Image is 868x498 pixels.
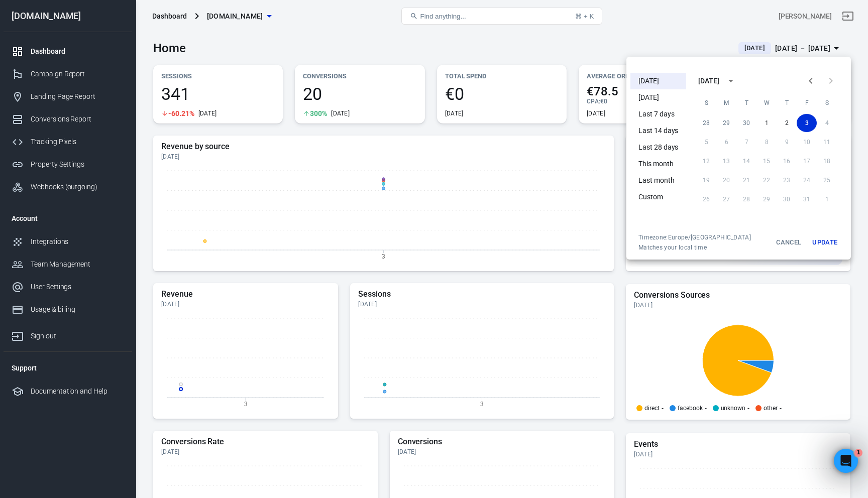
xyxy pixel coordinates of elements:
button: Previous month [801,71,821,91]
button: Cancel [773,233,805,252]
button: 3 [797,114,817,132]
span: 1 [854,449,862,457]
button: 28 [696,114,716,132]
span: Saturday [818,93,836,113]
button: 29 [716,114,736,132]
span: Thursday [778,93,796,113]
div: Timezone: Europe/[GEOGRAPHIC_DATA] [638,233,751,241]
span: Monday [717,93,735,113]
span: Wednesday [757,93,776,113]
li: Last 28 days [630,139,686,156]
span: Friday [798,93,816,113]
li: Custom [630,189,686,205]
li: Last month [630,172,686,189]
li: Last 14 days [630,122,686,139]
li: This month [630,156,686,172]
span: Sunday [697,93,715,113]
li: [DATE] [630,73,686,89]
button: calendar view is open, switch to year view [722,72,739,89]
button: 1 [756,114,777,132]
button: Update [809,233,841,252]
span: Tuesday [737,93,755,113]
iframe: Intercom live chat [834,449,858,473]
li: [DATE] [630,89,686,106]
div: [DATE] [698,76,719,86]
span: Matches your local time [638,243,751,252]
button: 30 [736,114,756,132]
li: Last 7 days [630,106,686,122]
button: 2 [777,114,797,132]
